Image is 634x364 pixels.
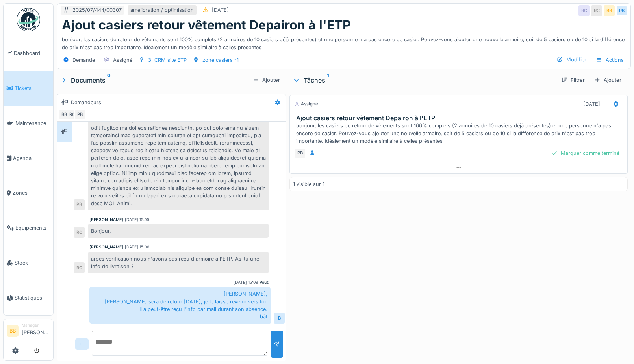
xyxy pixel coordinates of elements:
div: Ajouter [591,75,625,85]
div: PB [74,199,85,210]
div: Marquer comme terminé [548,148,623,158]
div: [DATE] 15:08 [234,279,258,285]
span: Stock [15,259,50,267]
div: RC [74,262,85,273]
div: zone casiers -1 [202,56,239,64]
div: arpès vérification nous n'avons pas reçu d'armoire à l'ETP. As-tu une info de livraison ? [88,252,269,273]
a: BB Manager[PERSON_NAME] [7,322,50,341]
div: PB [295,148,306,159]
div: RC [591,5,602,16]
span: Dashboard [14,50,50,57]
div: Assigné [113,56,132,64]
a: Tickets [4,71,53,106]
span: Tickets [15,85,50,92]
a: Dashboard [4,36,53,71]
div: [PERSON_NAME] [89,217,123,222]
h1: Ajout casiers retour vêtement Depairon à l'ETP [62,18,351,33]
div: Assigné [295,101,318,107]
div: Filtrer [558,75,588,85]
div: Manager [22,322,50,328]
div: Documents [60,75,250,85]
div: 3. CRM site ETP [148,56,187,64]
div: BB [604,5,615,16]
div: [PERSON_NAME] [89,244,123,250]
div: 2025/07/444/00307 [72,6,122,14]
div: Demandeurs [71,99,101,106]
div: [DATE] [212,6,229,14]
div: PB [74,109,85,120]
span: Zones [13,189,50,197]
span: Statistiques [15,294,50,301]
div: Modifier [554,54,590,65]
span: Maintenance [15,119,50,127]
div: Tâches [293,75,555,85]
div: BB [59,109,70,120]
div: RC [67,109,78,120]
div: bonjour, les casiers de retour de vêtements sont 100% complets (2 armoires de 10 casiers déjà pré... [62,33,626,51]
li: BB [7,325,19,337]
a: Statistiques [4,280,53,315]
span: Équipements [15,224,50,232]
div: amélioration / optimisation [130,6,194,14]
div: RC [74,227,85,238]
div: B [274,313,285,324]
div: Bonjour, [88,224,269,238]
a: Maintenance [4,106,53,141]
div: RC [578,5,590,16]
div: PB [616,5,627,16]
div: [DATE] 15:05 [125,217,149,222]
div: Actions [593,54,627,66]
a: Zones [4,176,53,211]
div: 1 visible sur 1 [293,180,324,188]
a: Stock [4,245,53,280]
sup: 0 [107,75,111,85]
span: Agenda [13,154,50,162]
li: [PERSON_NAME] [22,322,50,339]
div: [DATE] 15:06 [125,244,149,250]
div: Vous [260,279,269,285]
div: Demande [72,56,95,64]
img: Badge_color-CXgf-gQk.svg [17,8,40,31]
a: Agenda [4,141,53,176]
h3: Ajout casiers retour vêtement Depairon à l'ETP [296,114,624,122]
div: bonjour, les casiers de retour de vêtements sont 100% complets (2 armoires de 10 casiers déjà pré... [296,122,624,145]
div: Ajouter [250,75,283,85]
div: [DATE] [583,100,600,108]
div: [PERSON_NAME], [PERSON_NAME] sera de retour [DATE], je le laisse revenir vers toi. Il a peut-être... [89,287,271,324]
sup: 1 [327,75,329,85]
a: Équipements [4,211,53,246]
